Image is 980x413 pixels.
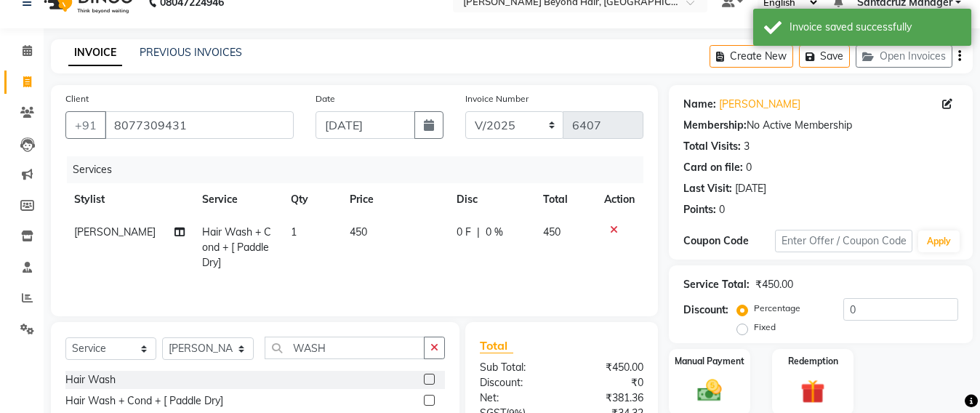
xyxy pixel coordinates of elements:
div: Service Total: [683,277,750,292]
label: Invoice Number [465,92,529,105]
span: 1 [291,225,297,238]
div: ₹0 [562,375,655,390]
span: 450 [543,225,561,238]
div: ₹381.36 [562,390,655,406]
div: Discount: [683,302,728,318]
img: _cash.svg [690,377,729,404]
div: 0 [746,160,752,175]
div: Hair Wash + Cond + [ Paddle Dry] [65,393,223,409]
span: 0 F [457,225,471,240]
div: Card on file: [683,160,743,175]
span: 0 % [486,225,503,240]
label: Date [316,92,335,105]
button: Create New [710,45,793,68]
img: _gift.svg [793,377,832,406]
div: 3 [744,139,750,154]
div: Points: [683,202,716,217]
div: Last Visit: [683,181,732,196]
div: Coupon Code [683,233,775,249]
span: Hair Wash + Cond + [ Paddle Dry] [202,225,271,269]
label: Redemption [788,355,838,368]
div: Services [67,156,654,183]
label: Percentage [754,302,800,315]
div: Net: [469,390,562,406]
span: 450 [350,225,367,238]
input: Search or Scan [265,337,425,359]
div: Membership: [683,118,747,133]
div: Total Visits: [683,139,741,154]
a: [PERSON_NAME] [719,97,800,112]
th: Price [341,183,448,216]
div: ₹450.00 [562,360,655,375]
label: Fixed [754,321,776,334]
button: Open Invoices [856,45,952,68]
div: Hair Wash [65,372,116,388]
th: Qty [282,183,341,216]
div: Discount: [469,375,562,390]
label: Manual Payment [675,355,744,368]
th: Action [595,183,643,216]
button: Apply [918,230,960,252]
div: Invoice saved successfully [790,20,960,35]
div: Name: [683,97,716,112]
div: 0 [719,202,725,217]
div: ₹450.00 [755,277,793,292]
span: Total [480,338,513,353]
span: | [477,225,480,240]
a: INVOICE [68,40,122,66]
div: [DATE] [735,181,766,196]
div: No Active Membership [683,118,958,133]
input: Search by Name/Mobile/Email/Code [105,111,294,139]
th: Disc [448,183,534,216]
th: Stylist [65,183,193,216]
div: Sub Total: [469,360,562,375]
label: Client [65,92,89,105]
a: PREVIOUS INVOICES [140,46,242,59]
span: [PERSON_NAME] [74,225,156,238]
button: +91 [65,111,106,139]
button: Save [799,45,850,68]
input: Enter Offer / Coupon Code [775,230,912,252]
th: Service [193,183,282,216]
th: Total [534,183,596,216]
